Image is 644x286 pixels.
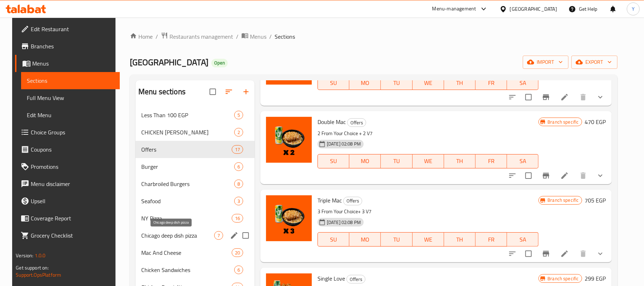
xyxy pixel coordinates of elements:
div: NY Pizza16 [136,210,255,227]
span: FR [478,156,504,166]
span: Burger [141,162,234,171]
span: Select to update [521,90,536,105]
span: 16 [232,215,243,222]
div: Less Than 100 EGP5 [136,106,255,124]
span: export [577,58,612,67]
span: SU [321,78,346,88]
a: Coupons [15,141,120,158]
button: sort-choices [504,167,521,184]
li: / [269,32,272,41]
a: Edit Restaurant [15,20,120,38]
span: WE [416,156,441,166]
button: Branch-specific-item [537,89,555,106]
span: Sections [27,76,114,85]
div: CHICKEN [PERSON_NAME]2 [136,124,255,141]
div: items [234,128,243,137]
span: Branch specific [545,119,581,125]
span: Select to update [521,246,536,261]
p: 2 From Your Choice + 2 V7 [318,129,539,138]
span: Triple Mac [318,195,342,206]
h2: Menu sections [138,86,186,97]
span: TH [447,234,473,245]
div: Offers17 [136,141,255,158]
a: Upsell [15,192,120,210]
img: Double Mac [266,117,312,163]
span: [GEOGRAPHIC_DATA] [130,54,208,70]
span: Branches [31,42,114,51]
span: Offers [344,197,362,205]
span: Chicago deep dish pizza [141,231,214,240]
button: import [523,56,569,69]
nav: breadcrumb [130,32,618,41]
span: Choice Groups [31,128,114,137]
button: SU [318,154,349,168]
div: Mac And Cheese20 [136,244,255,261]
div: items [214,231,223,240]
span: Full Menu View [27,94,114,102]
span: SA [510,156,536,166]
button: Branch-specific-item [537,245,555,262]
a: Promotions [15,158,120,175]
span: SA [510,234,536,245]
span: Coupons [31,145,114,154]
span: 7 [215,232,223,239]
span: 8 [235,181,243,187]
span: [DATE] 02:08 PM [324,219,364,226]
div: Offers [141,145,232,154]
a: Coverage Report [15,210,120,227]
button: MO [349,232,381,247]
span: NY Pizza [141,214,232,223]
span: SA [510,78,536,88]
span: FR [478,78,504,88]
span: 6 [235,267,243,273]
a: Choice Groups [15,124,120,141]
button: TH [444,232,476,247]
a: Home [130,32,153,41]
button: WE [413,154,444,168]
button: sort-choices [504,245,521,262]
button: SA [507,154,539,168]
button: show more [592,167,609,184]
button: Branch-specific-item [537,167,555,184]
a: Support.OpsPlatform [16,270,61,280]
span: Seafood [141,197,234,205]
div: items [232,214,243,223]
span: Version: [16,251,33,260]
span: Menus [250,32,266,41]
button: Add section [237,83,255,100]
span: Charbroiled Burgers [141,180,234,188]
img: Triple Mac [266,195,312,241]
span: Y [632,5,635,13]
div: Seafood3 [136,192,255,210]
span: Grocery Checklist [31,231,114,240]
span: MO [352,156,378,166]
span: SU [321,234,346,245]
span: TU [384,78,409,88]
div: items [234,180,243,188]
button: delete [575,167,592,184]
a: Edit Menu [21,106,120,124]
button: WE [413,76,444,90]
span: 6 [235,163,243,170]
span: Less Than 100 EGP [141,111,234,119]
div: items [232,145,243,154]
button: show more [592,89,609,106]
button: FR [476,76,507,90]
span: Mac And Cheese [141,248,232,257]
span: Get support on: [16,263,49,272]
span: Offers [347,275,365,283]
span: Menus [32,59,114,68]
button: TU [381,232,412,247]
span: Branch specific [545,275,581,282]
span: Offers [348,119,366,127]
a: Menus [15,55,120,72]
li: / [236,32,239,41]
div: items [234,162,243,171]
p: 3 From Your Choice+ 3 V7 [318,207,539,216]
div: Offers [347,118,366,127]
span: 2 [235,129,243,136]
span: 3 [235,198,243,205]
